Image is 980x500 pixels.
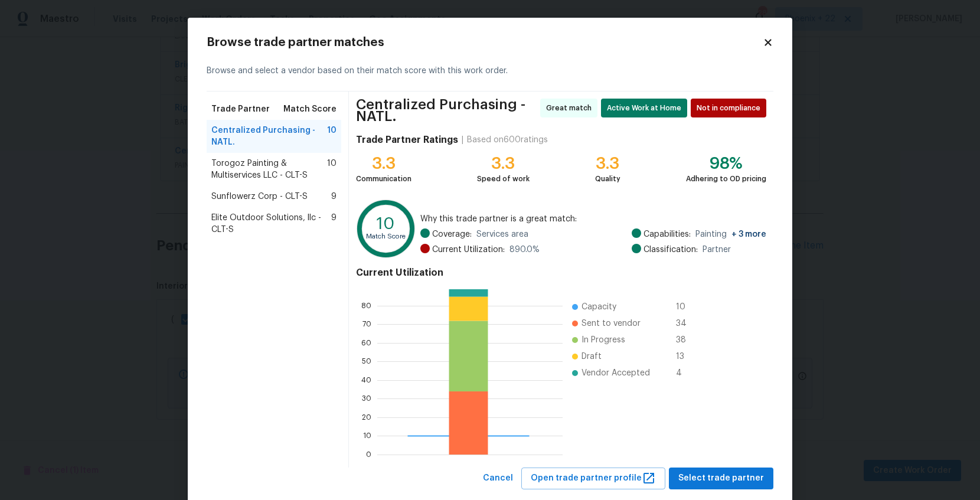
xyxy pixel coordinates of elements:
button: Select trade partner [669,468,773,489]
span: Torogoz Painting & Multiservices LLC - CLT-S [211,158,327,181]
text: 10 [377,215,395,232]
div: Quality [595,173,620,185]
text: 10 [363,432,371,439]
button: Open trade partner profile [521,468,665,489]
span: Centralized Purchasing - NATL. [211,125,327,148]
div: Adhering to OD pricing [686,173,766,185]
h4: Current Utilization [356,267,766,279]
text: 50 [362,358,371,365]
span: Trade Partner [211,103,270,115]
text: 70 [362,321,371,328]
span: Capacity [582,301,616,313]
span: Capabilities: [643,228,691,240]
span: Current Utilization: [432,244,505,256]
span: Match Score [283,103,337,115]
div: 3.3 [477,158,530,169]
span: Active Work at Home [607,102,686,114]
span: 38 [676,334,695,346]
div: 3.3 [356,158,411,169]
span: 10 [676,301,695,313]
span: 10 [327,125,337,148]
button: Cancel [478,468,518,489]
span: 34 [676,318,695,329]
h4: Trade Partner Ratings [356,134,458,146]
span: + 3 more [731,230,766,238]
span: Open trade partner profile [531,471,656,486]
span: 10 [327,158,337,181]
div: | [458,134,467,146]
span: Partner [703,244,731,256]
span: Cancel [483,471,513,486]
span: Draft [582,351,602,362]
span: Why this trade partner is a great match: [420,213,766,225]
span: Great match [546,102,596,114]
div: Communication [356,173,411,185]
h2: Browse trade partner matches [207,37,763,48]
text: 20 [362,414,371,421]
span: Centralized Purchasing - NATL. [356,99,537,122]
span: In Progress [582,334,625,346]
text: 40 [361,377,371,384]
div: 3.3 [595,158,620,169]
text: 30 [362,395,371,402]
span: Coverage: [432,228,472,240]
span: 4 [676,367,695,379]
span: 9 [331,212,337,236]
span: 890.0 % [509,244,540,256]
span: Vendor Accepted [582,367,650,379]
text: 0 [366,451,371,458]
span: Painting [695,228,766,240]
div: 98% [686,158,766,169]
div: Based on 600 ratings [467,134,548,146]
span: Services area [476,228,528,240]
span: 9 [331,191,337,202]
span: Sunflowerz Corp - CLT-S [211,191,308,202]
div: Browse and select a vendor based on their match score with this work order. [207,51,773,91]
span: Not in compliance [697,102,765,114]
text: 60 [361,339,371,347]
span: Classification: [643,244,698,256]
text: Match Score [366,233,406,240]
text: 80 [361,302,371,309]
span: Sent to vendor [582,318,641,329]
span: 13 [676,351,695,362]
span: Elite Outdoor Solutions, llc - CLT-S [211,212,331,236]
span: Select trade partner [678,471,764,486]
div: Speed of work [477,173,530,185]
